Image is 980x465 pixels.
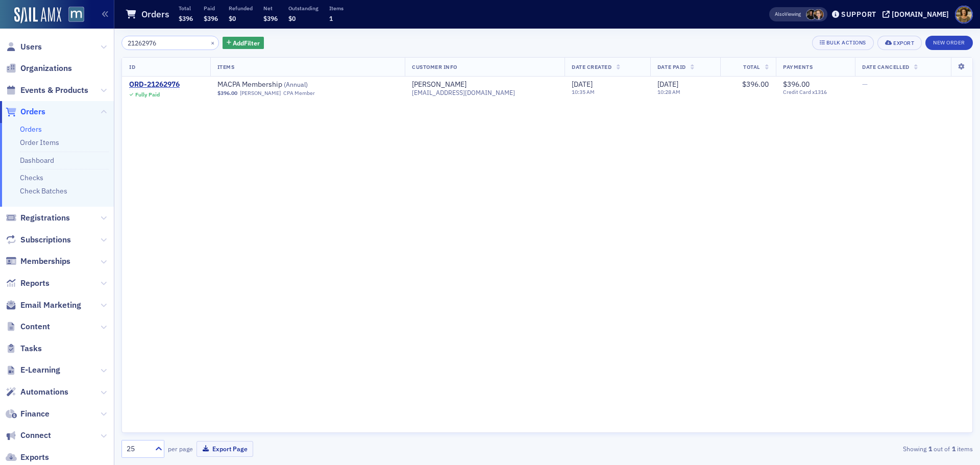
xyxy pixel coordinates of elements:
p: Total [179,5,193,12]
span: Total [743,63,760,70]
p: Items [329,5,344,12]
button: AddFilter [223,37,264,50]
span: Michelle Brown [813,9,824,20]
a: Dashboard [20,156,54,165]
time: 10:35 AM [572,88,595,95]
span: Add Filter [233,38,260,47]
span: Exports [20,452,49,463]
p: Outstanding [288,5,318,12]
a: Organizations [6,63,72,74]
a: Automations [6,386,68,398]
a: ORD-21262976 [129,80,180,89]
a: Events & Products [6,85,88,96]
a: Users [6,41,42,53]
p: Paid [204,5,218,12]
span: $0 [288,14,296,22]
span: [DATE] [572,80,593,89]
span: $396.00 [217,90,237,96]
span: E-Learning [20,364,60,376]
span: ID [129,63,135,70]
a: Orders [20,125,42,134]
p: Refunded [229,5,253,12]
div: Fully Paid [135,91,160,98]
h1: Orders [141,8,169,20]
span: [DATE] [657,80,678,89]
span: Automations [20,386,68,398]
span: Credit Card x1316 [783,89,848,95]
button: × [208,38,217,47]
img: SailAMX [68,7,84,22]
span: Date Cancelled [862,63,909,70]
span: Organizations [20,63,72,74]
img: SailAMX [14,7,61,23]
span: Orders [20,106,45,117]
a: MACPA Membership (Annual) [217,80,346,89]
a: [PERSON_NAME] [240,90,281,96]
div: Export [893,40,914,46]
a: Finance [6,408,50,420]
a: Email Marketing [6,300,81,311]
div: Bulk Actions [826,40,866,45]
a: Subscriptions [6,234,71,246]
button: Export [877,36,922,50]
a: Registrations [6,212,70,224]
span: Events & Products [20,85,88,96]
span: Date Paid [657,63,686,70]
time: 10:28 AM [657,88,680,95]
a: Checks [20,173,43,182]
span: Subscriptions [20,234,71,246]
button: Bulk Actions [812,36,874,50]
div: Also [775,11,785,17]
a: Memberships [6,256,70,267]
span: Items [217,63,235,70]
span: Tasks [20,343,42,354]
label: per page [168,444,193,453]
span: Finance [20,408,50,420]
div: 25 [127,444,149,454]
button: Export Page [197,441,253,457]
span: Email Marketing [20,300,81,311]
span: $396.00 [742,80,769,89]
span: Memberships [20,256,70,267]
a: [PERSON_NAME] [412,80,467,89]
div: Showing out of items [696,444,973,453]
span: Viewing [775,11,801,18]
input: Search… [121,36,219,50]
a: Check Batches [20,186,67,195]
a: Content [6,321,50,332]
div: CPA Member [283,90,315,96]
a: Tasks [6,343,42,354]
span: Connect [20,430,51,441]
span: Users [20,41,42,53]
a: View Homepage [61,7,84,24]
span: MACPA Membership [217,80,346,89]
span: $396 [179,14,193,22]
button: New Order [925,36,973,50]
a: Exports [6,452,49,463]
span: Payments [783,63,813,70]
a: E-Learning [6,364,60,376]
a: New Order [925,37,973,46]
span: Lauren McDonough [806,9,817,20]
a: Order Items [20,138,59,147]
span: Customer Info [412,63,457,70]
a: Connect [6,430,51,441]
div: [DOMAIN_NAME] [892,10,949,19]
a: Reports [6,278,50,289]
span: Date Created [572,63,611,70]
strong: 1 [926,444,934,453]
span: ( Annual ) [284,80,308,88]
span: Profile [955,6,973,23]
button: [DOMAIN_NAME] [883,11,952,18]
p: Net [263,5,278,12]
span: Registrations [20,212,70,224]
span: [EMAIL_ADDRESS][DOMAIN_NAME] [412,89,515,96]
span: 1 [329,14,333,22]
div: Support [841,10,876,19]
a: Orders [6,106,45,117]
span: $396 [204,14,218,22]
span: Content [20,321,50,332]
span: — [862,80,868,89]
